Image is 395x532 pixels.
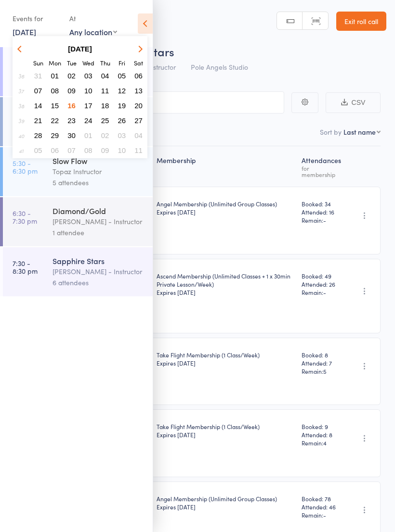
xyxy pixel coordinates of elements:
span: 16 [67,101,76,110]
span: 10 [118,146,126,154]
span: Remain: [302,439,342,447]
span: 10 [84,87,92,95]
span: Attended: 8 [302,431,342,439]
button: 09 [98,144,113,157]
div: for membership [302,165,342,177]
span: 07 [34,87,42,95]
button: 23 [64,114,79,127]
button: 11 [131,144,146,157]
button: 18 [98,99,113,112]
button: 28 [31,129,46,142]
div: 5 attendees [53,177,145,188]
button: 15 [48,99,63,112]
div: 6 attendees [53,277,145,288]
span: Attended: 46 [302,503,342,511]
span: Booked: 49 [302,272,342,280]
div: Events for [13,11,60,26]
div: [PERSON_NAME] - Instructor [53,216,145,227]
small: Thursday [100,59,110,67]
small: Tuesday [67,59,77,67]
em: 36 [18,72,24,80]
span: 4 [323,439,327,447]
span: 06 [51,146,59,154]
button: 27 [131,114,146,127]
div: Take Flight Membership (1 Class/Week) [157,422,294,439]
button: 04 [98,69,113,82]
span: Remain: [302,216,342,224]
em: 40 [18,132,24,139]
span: 18 [101,101,109,110]
div: Last name [343,127,376,137]
button: 12 [115,84,130,97]
div: Atten­dances [298,151,345,182]
button: 21 [31,114,46,127]
strong: [DATE] [68,45,92,53]
small: Monday [49,59,61,67]
time: 7:30 - 8:30 pm [13,259,38,275]
em: 38 [18,102,24,110]
span: 19 [118,101,126,110]
span: Booked: 9 [302,422,342,431]
span: 05 [34,146,42,154]
span: 24 [84,116,92,125]
button: 19 [115,99,130,112]
span: 08 [51,87,59,95]
label: Sort by [320,127,342,137]
button: 26 [115,114,130,127]
div: Expires [DATE] [157,503,294,511]
button: 17 [81,99,96,112]
button: 24 [81,114,96,127]
span: Booked: 78 [302,494,342,503]
button: 14 [31,99,46,112]
button: 13 [131,84,146,97]
span: 29 [51,131,59,139]
div: 1 attendee [53,227,145,238]
span: 02 [67,72,76,80]
small: Sunday [33,59,43,67]
button: 20 [131,99,146,112]
em: 39 [18,117,24,125]
span: 05 [118,72,126,80]
div: At [69,11,117,26]
a: 6:30 -7:30 pmDiamond/Gold[PERSON_NAME] - Instructor1 attendee [3,197,153,246]
button: 05 [31,144,46,157]
span: 15 [51,101,59,110]
span: 26 [118,116,126,125]
button: 10 [81,84,96,97]
button: 30 [64,129,79,142]
span: 25 [101,116,109,125]
button: 08 [81,144,96,157]
em: 37 [18,87,24,95]
span: 09 [101,146,109,154]
span: 03 [84,72,92,80]
span: 21 [34,116,42,125]
div: Angel Membership (Unlimited Group Classes) [157,200,294,216]
button: 29 [48,129,63,142]
div: Sapphire Stars [53,255,145,266]
span: Attended: 16 [302,208,342,216]
small: Wednesday [82,59,94,67]
div: Ascend Membership (Unlimited Classes + 1 x 30min Private Lesson/Week) [157,272,294,296]
button: 06 [131,69,146,82]
span: Booked: 34 [302,200,342,208]
button: 07 [31,84,46,97]
button: 05 [115,69,130,82]
button: 08 [48,84,63,97]
span: 09 [67,87,76,95]
button: 01 [48,69,63,82]
span: 02 [101,131,109,139]
span: 20 [134,101,143,110]
div: Expires [DATE] [157,359,294,367]
span: Attended: 7 [302,359,342,367]
div: Expires [DATE] [157,208,294,216]
time: 6:30 - 7:30 pm [13,209,37,225]
div: Any location [69,26,117,37]
button: 09 [64,84,79,97]
button: 06 [48,144,63,157]
span: Attended: 26 [302,280,342,288]
span: Remain: [302,288,342,296]
div: Diamond/Gold [53,205,145,216]
button: 04 [131,129,146,142]
span: 01 [51,72,59,80]
span: - [323,288,326,296]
